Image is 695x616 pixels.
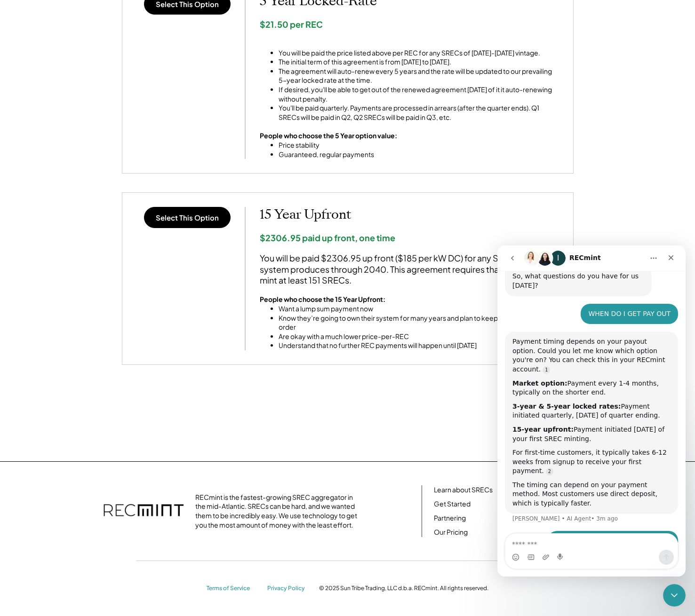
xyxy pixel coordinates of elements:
li: You'll be paid quarterly. Payments are processed in arrears (after the quarter ends). Q1 SRECs wi... [279,103,559,122]
strong: People who choose the 15 Year Upfront: [260,295,385,303]
li: Are okay with a much lower price-per-REC [279,332,559,341]
li: Want a lump sum payment now [279,304,559,314]
a: Privacy Policy [267,584,310,592]
li: The initial term of this agreement is from [DATE] to [DATE]. [279,57,559,67]
div: $21.50 per REC [260,19,559,30]
a: Our Pricing [434,528,468,537]
div: You will be paid $2306.95 up front ($185 per kW DC) for any SRECs your system produces through 20... [260,253,559,285]
iframe: To enrich screen reader interactions, please activate Accessibility in Grammarly extension settings [663,584,686,607]
div: RECmint is the fastest-growing SREC aggregator in the mid-Atlantic. SRECs can be hard, and we wan... [195,493,362,529]
li: If desired, you'll be able to get out of the renewed agreement [DATE] of it it auto-renewing with... [279,85,559,103]
img: recmint-logotype%403x.png [104,495,184,528]
li: Guaranteed, regular payments [279,150,397,159]
a: Terms of Service [207,584,258,592]
button: Select This Option [144,207,231,228]
li: Know they’re going to own their system for many years and plan to keep it in good working order [279,314,559,332]
li: Understand that no further REC payments will happen until [DATE] [279,341,559,350]
h2: 15 Year Upfront [260,207,559,223]
div: $2306.95 paid up front, one time [260,232,559,243]
iframe: To enrich screen reader interactions, please activate Accessibility in Grammarly extension settings [497,245,686,577]
strong: People who choose the 5 Year option value: [260,131,397,140]
a: Get Started [434,499,471,509]
a: Learn about SRECs [434,485,493,495]
li: You will be paid the price listed above per REC for any SRECs of [DATE]-[DATE] vintage. [279,48,559,58]
li: Price stability [279,141,397,150]
a: Partnering [434,513,466,523]
div: © 2025 Sun Tribe Trading, LLC d.b.a. RECmint. All rights reserved. [319,584,488,592]
li: The agreement will auto-renew every 5 years and the rate will be updated to our prevailing 5-year... [279,67,559,85]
